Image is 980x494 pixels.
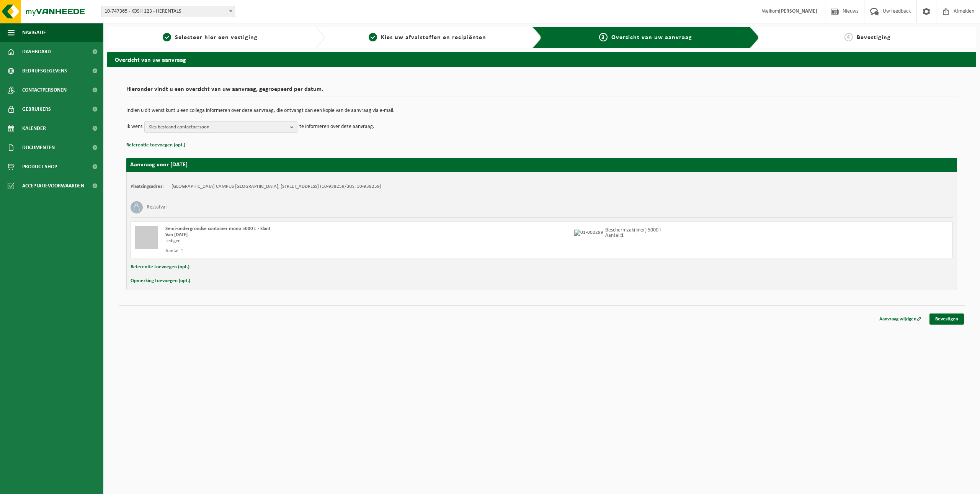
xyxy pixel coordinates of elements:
div: Aantal: 1 [165,248,572,254]
button: Kies bestaand contactpersoon [144,121,297,133]
button: Referentie toevoegen (opt.) [131,262,189,272]
div: Ledigen [165,238,572,244]
p: Indien u dit wenst kunt u een collega informeren over deze aanvraag, die ontvangt dan een kopie v... [126,108,957,113]
span: Overzicht van uw aanvraag [611,34,692,41]
span: Documenten [22,138,55,157]
span: Kies uw afvalstoffen en recipiënten [381,34,486,41]
h2: Overzicht van uw aanvraag [107,52,976,67]
span: Contactpersonen [22,80,67,100]
h3: Restafval [147,201,167,213]
p: Aantal: [605,233,661,238]
strong: Van [DATE] [165,232,188,237]
span: Kalender [22,119,46,138]
span: Gebruikers [22,100,51,119]
p: Beschermzak(liner) 5000 l [605,228,661,233]
span: Navigatie [22,23,46,42]
img: 01-000299 [574,230,603,236]
span: 1 [163,33,171,41]
strong: [PERSON_NAME] [779,8,817,14]
p: te informeren over deze aanvraag. [299,121,374,133]
button: Opmerking toevoegen (opt.) [131,276,190,286]
span: 10-747365 - KOSH 123 - HERENTALS [101,6,235,17]
span: 2 [369,33,377,41]
span: Semi-ondergrondse container mono 5000 L - klant [165,226,271,231]
span: Bedrijfsgegevens [22,61,67,80]
span: Product Shop [22,157,57,176]
span: Bevestiging [857,34,891,41]
a: Bevestigen [929,313,964,325]
p: Ik wens [126,121,142,133]
a: 2Kies uw afvalstoffen en recipiënten [328,33,527,42]
strong: Aanvraag voor [DATE] [130,162,188,168]
a: 1Selecteer hier een vestiging [111,33,309,42]
span: 10-747365 - KOSH 123 - HERENTALS [101,6,235,17]
span: Dashboard [22,42,51,61]
span: Acceptatievoorwaarden [22,176,84,195]
span: 4 [844,33,853,41]
button: Referentie toevoegen (opt.) [126,140,185,150]
strong: Plaatsingsadres: [131,184,164,189]
span: Kies bestaand contactpersoon [149,121,287,133]
td: [GEOGRAPHIC_DATA] CAMPUS [GEOGRAPHIC_DATA], [STREET_ADDRESS] (10-938259/BUS, 10-938259) [171,184,381,190]
span: 3 [599,33,608,41]
a: Aanvraag wijzigen [874,313,927,325]
span: Selecteer hier een vestiging [175,34,258,41]
strong: 1 [621,233,624,238]
h2: Hieronder vindt u een overzicht van uw aanvraag, gegroepeerd per datum. [126,86,957,97]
